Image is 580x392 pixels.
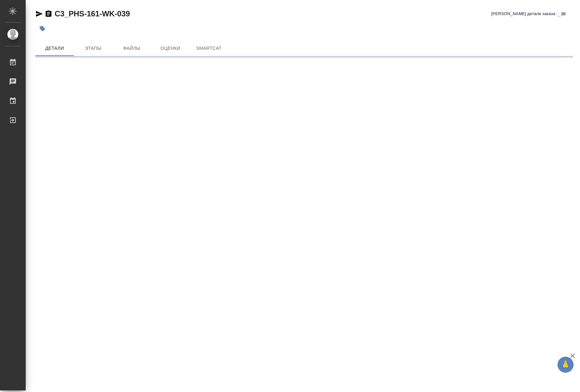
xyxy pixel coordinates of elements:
button: 🙏 [558,357,574,373]
button: Скопировать ссылку [45,10,52,18]
span: 🙏 [560,358,571,371]
span: SmartCat [193,44,224,52]
span: Детали [39,44,70,52]
button: Скопировать ссылку для ЯМессенджера [35,10,43,18]
span: Оценки [155,44,186,52]
span: [PERSON_NAME] детали заказа [491,11,555,17]
span: Этапы [78,44,109,52]
a: C3_PHS-161-WK-039 [55,9,130,18]
button: Добавить тэг [35,22,49,36]
span: Файлы [116,44,147,52]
